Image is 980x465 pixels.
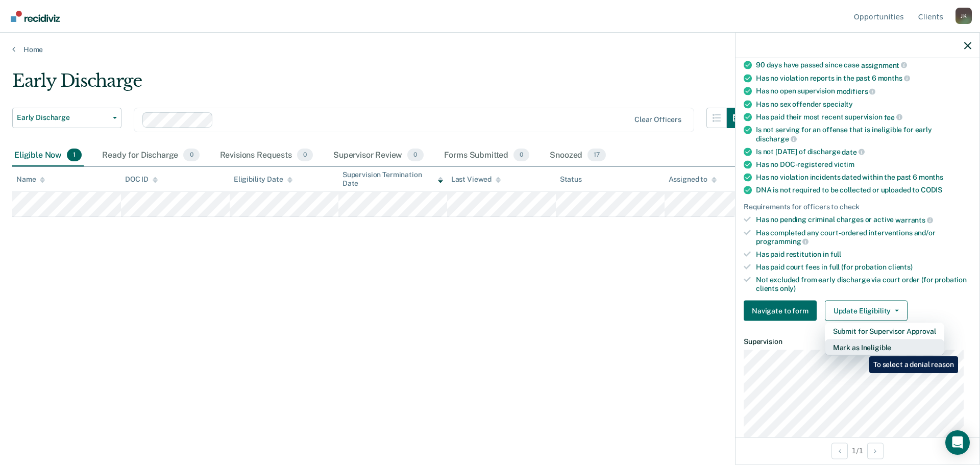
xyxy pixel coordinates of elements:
div: 1 / 1 [736,437,979,464]
span: 0 [407,149,423,162]
span: 0 [183,149,199,162]
div: DNA is not required to be collected or uploaded to [756,186,971,194]
div: Assigned to [669,175,717,184]
div: Ready for Discharge [100,144,201,167]
button: Submit for Supervisor Approval [825,323,944,339]
span: warrants [895,215,933,224]
div: Has paid court fees in full (for probation [756,262,971,271]
div: Has no open supervision [756,87,971,96]
span: full [830,250,841,258]
span: 1 [67,149,82,162]
span: 17 [587,149,606,162]
button: Profile dropdown button [955,8,972,24]
span: assignment [861,61,907,69]
span: date [842,148,864,156]
button: Previous Opportunity [831,443,848,459]
div: Supervisor Review [331,144,426,167]
div: Open Intercom Messenger [945,430,970,455]
button: Mark as Ineligible [825,339,944,356]
span: Early Discharge [17,113,109,122]
div: Has completed any court-ordered interventions and/or [756,228,971,246]
div: Revisions Requests [218,144,315,167]
span: CODIS [921,186,942,194]
dt: Supervision [744,337,971,346]
div: 90 days have passed since case [756,60,971,69]
div: Supervision Termination Date [342,170,443,188]
button: Navigate to form [744,301,817,321]
span: fee [884,113,902,121]
div: J K [955,8,972,24]
div: Is not [DATE] of discharge [756,147,971,156]
div: Eligibility Date [234,175,292,184]
span: discharge [756,134,797,142]
span: victim [834,160,854,168]
div: Dropdown Menu [825,323,944,356]
div: Eligible Now [12,144,84,167]
img: Recidiviz [11,11,60,22]
div: Has paid their most recent supervision [756,112,971,121]
div: Has no pending criminal charges or active [756,215,971,225]
span: 0 [297,149,313,162]
div: Forms Submitted [442,144,532,167]
div: Not excluded from early discharge via court order (for probation clients [756,275,971,292]
span: programming [756,237,808,246]
div: Status [560,175,582,184]
div: Has no violation incidents dated within the past 6 [756,173,971,182]
div: Early Discharge [12,70,747,100]
div: Has paid restitution in [756,250,971,259]
div: Has no DOC-registered [756,160,971,169]
div: Snoozed [548,144,608,167]
span: clients) [888,262,913,271]
div: Is not serving for an offense that is ineligible for early [756,126,971,143]
span: 0 [513,149,529,162]
button: Update Eligibility [825,301,908,321]
span: only) [780,284,796,292]
span: specialty [823,100,853,108]
a: Navigate to form link [744,301,821,321]
div: Has no sex offender [756,100,971,108]
a: Home [12,45,968,54]
button: Next Opportunity [867,443,884,459]
div: DOC ID [125,175,158,184]
div: Clear officers [634,115,681,124]
span: months [919,173,943,181]
div: Requirements for officers to check [744,203,971,211]
div: Name [16,175,45,184]
span: months [878,74,910,82]
span: modifiers [837,87,876,95]
div: Last Viewed [451,175,501,184]
div: Has no violation reports in the past 6 [756,74,971,83]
